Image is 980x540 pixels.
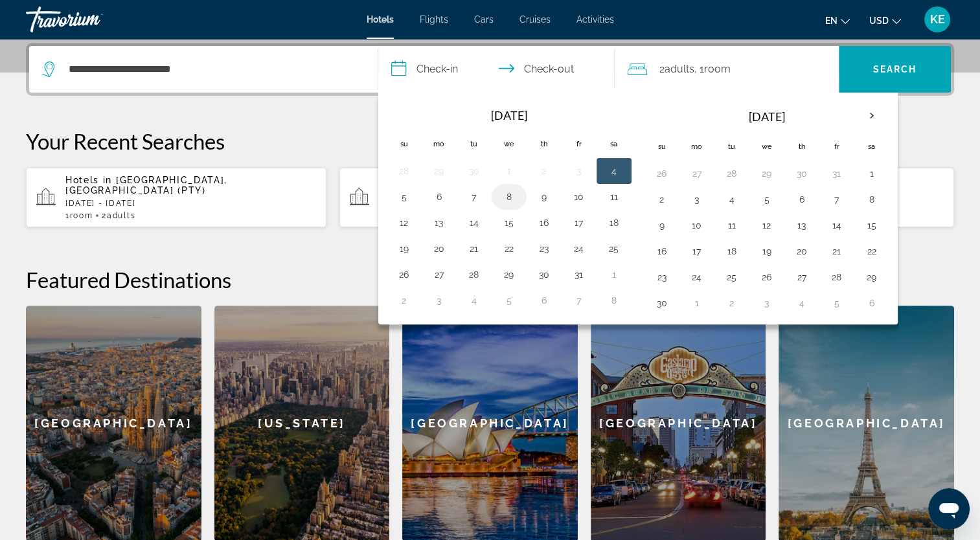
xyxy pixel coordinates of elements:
button: Day 29 [757,164,777,183]
button: Day 7 [464,188,484,206]
button: Day 1 [687,294,707,312]
th: [DATE] [422,101,597,129]
button: Day 20 [429,240,450,258]
button: Day 3 [429,291,450,309]
table: Left calendar grid [387,101,632,313]
button: Day 24 [687,268,707,286]
button: Day 7 [569,291,589,309]
span: [GEOGRAPHIC_DATA], [GEOGRAPHIC_DATA] (PTY) [65,175,227,196]
a: Flights [420,14,448,25]
button: Day 21 [464,240,484,258]
button: Day 8 [861,190,882,208]
iframe: Button to launch messaging window [928,488,970,530]
button: Day 11 [604,188,624,206]
button: Day 15 [861,216,882,234]
button: Search [839,46,951,93]
button: Day 2 [534,162,554,180]
button: Day 29 [861,268,882,286]
button: Select check in and out date [378,46,615,93]
span: Activities [576,14,614,25]
button: Day 4 [464,291,484,309]
button: Day 3 [569,162,589,180]
button: Day 16 [652,242,672,260]
button: Change language [825,11,850,30]
button: Day 28 [464,265,484,284]
button: Day 22 [861,242,882,260]
button: Hotels in [GEOGRAPHIC_DATA], [GEOGRAPHIC_DATA] (PUJ)[DATE] - [DATE]1Room2Adults [339,167,640,228]
span: 2 [659,60,694,78]
button: Day 26 [652,164,672,183]
button: Day 14 [464,214,484,232]
span: Cruises [519,14,551,25]
button: Day 8 [604,291,624,309]
button: Day 13 [429,214,450,232]
button: Day 2 [722,294,742,312]
button: Day 30 [792,164,812,183]
button: Day 5 [826,294,847,312]
button: Day 6 [429,188,450,206]
button: Day 19 [394,240,415,258]
button: Day 11 [722,216,742,234]
button: Day 25 [604,240,624,258]
button: Day 6 [861,294,882,312]
a: Hotels [367,14,394,25]
button: Day 28 [394,162,415,180]
button: Day 25 [722,268,742,286]
button: Day 1 [499,162,519,180]
span: 2 [102,211,135,220]
button: Day 31 [569,265,589,284]
button: Day 6 [792,190,812,208]
button: Day 19 [757,242,777,260]
button: Day 23 [534,240,554,258]
button: Day 9 [652,216,672,234]
button: Day 9 [534,188,554,206]
button: Day 30 [652,294,672,312]
div: Search widget [29,46,951,93]
button: Day 30 [534,265,554,284]
button: Day 20 [792,242,812,260]
button: Day 13 [792,216,812,234]
span: , 1 [694,60,730,78]
a: Travorium [26,3,155,36]
button: Day 27 [429,265,450,284]
span: KE [930,13,945,26]
button: Day 5 [757,190,777,208]
th: [DATE] [679,101,854,132]
button: Day 21 [826,242,847,260]
button: Day 1 [861,164,882,183]
button: Day 5 [394,188,415,206]
button: Day 5 [499,291,519,309]
button: Day 16 [534,214,554,232]
span: Hotels in [65,175,112,185]
span: USD [869,16,889,26]
span: Adults [107,211,135,220]
button: Day 30 [464,162,484,180]
button: Change currency [869,11,901,30]
button: Day 26 [757,268,777,286]
p: [DATE] - [DATE] [65,199,316,208]
span: Search [873,64,917,74]
button: Day 27 [792,268,812,286]
button: Day 6 [534,291,554,309]
button: Day 3 [687,190,707,208]
button: Day 3 [757,294,777,312]
button: Day 28 [826,268,847,286]
button: Day 15 [499,214,519,232]
button: Day 1 [604,265,624,284]
button: Hotels in [GEOGRAPHIC_DATA], [GEOGRAPHIC_DATA] (PTY)[DATE] - [DATE]1Room2Adults [26,167,326,228]
button: Day 26 [394,265,415,284]
h2: Featured Destinations [26,267,954,293]
button: Day 22 [499,240,519,258]
button: Day 17 [569,214,589,232]
button: Day 4 [722,190,742,208]
button: Day 23 [652,268,672,286]
span: Room [703,63,730,75]
input: Search hotel destination [67,60,358,79]
button: Next month [854,101,889,131]
button: Day 24 [569,240,589,258]
span: en [825,16,838,26]
button: Day 28 [722,164,742,183]
button: Day 10 [569,188,589,206]
button: Day 12 [394,214,415,232]
table: Right calendar grid [644,101,889,316]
